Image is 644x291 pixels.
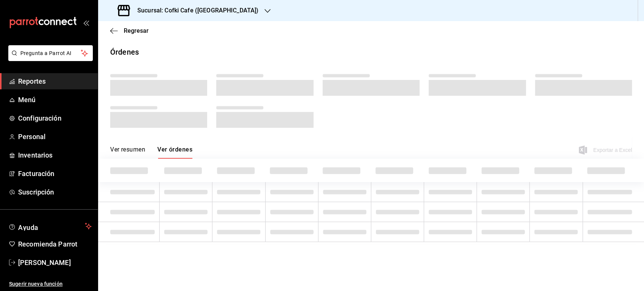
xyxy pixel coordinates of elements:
[20,49,81,57] span: Pregunta a Parrot AI
[110,146,192,159] div: navigation tabs
[5,55,93,63] a: Pregunta a Parrot AI
[18,239,92,249] span: Recomienda Parrot
[110,46,139,58] div: Órdenes
[8,45,93,61] button: Pregunta a Parrot AI
[18,95,92,105] span: Menú
[83,20,89,26] button: open_drawer_menu
[110,146,145,159] button: Ver resumen
[18,113,92,123] span: Configuración
[131,6,258,15] h3: Sucursal: Cofki Cafe ([GEOGRAPHIC_DATA])
[18,150,92,160] span: Inventarios
[157,146,192,159] button: Ver órdenes
[18,168,92,179] span: Facturación
[18,187,92,197] span: Suscripción
[124,27,149,34] span: Regresar
[18,257,92,268] span: [PERSON_NAME]
[18,132,92,142] span: Personal
[9,280,92,288] span: Sugerir nueva función
[18,76,92,86] span: Reportes
[18,222,82,231] span: Ayuda
[110,27,149,34] button: Regresar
